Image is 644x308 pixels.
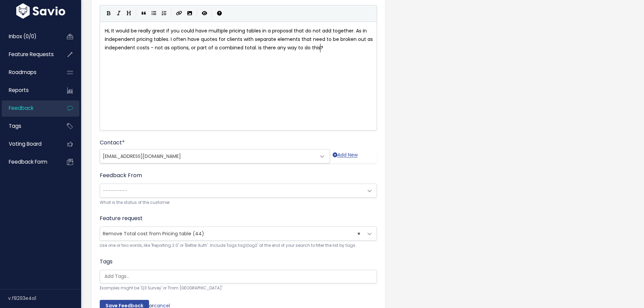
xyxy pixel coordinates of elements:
a: Roadmaps [2,65,56,80]
button: Generic List [149,8,159,19]
span: Feedback form [9,158,47,165]
span: Reports [9,87,29,94]
img: logo-white.9d6f32f41409.svg [15,3,67,19]
button: Heading [124,8,134,19]
label: Feedback From [100,171,142,180]
i: | [212,9,212,18]
button: Toggle Preview [199,8,210,19]
small: Examples might be 'Q3 Survey' or 'From [GEOGRAPHIC_DATA]' [100,285,377,292]
label: Feature request [100,214,143,222]
span: Feature Requests [9,51,54,58]
div: v.f8293e4a1 [8,289,81,307]
a: Feature Requests [2,47,56,62]
a: Voting Board [2,136,56,152]
a: Feedback form [2,154,56,170]
button: Italic [114,8,124,19]
span: Remove Total cost from Pricing table (44) [100,227,363,240]
span: Feedback [9,104,33,112]
button: Import an image [185,8,195,19]
label: Contact [100,139,125,147]
span: Tags [9,122,21,129]
span: × [357,227,360,240]
span: Hi, It would be really great if you could have multiple pricing tables in a proposal that do not ... [105,27,374,51]
a: Add New [333,151,358,163]
span: Inbox (0/0) [9,33,37,40]
span: [EMAIL_ADDRESS][DOMAIN_NAME] [103,153,181,160]
span: Remove Total cost from Pricing table (44) [103,230,204,237]
button: Quote [139,8,149,19]
i: | [171,9,172,18]
a: Tags [2,118,56,134]
span: info@headoffice.studio [100,149,316,163]
span: Remove Total cost from Pricing table (44) [100,227,377,241]
span: Roadmaps [9,69,37,76]
i: | [197,9,197,18]
a: Reports [2,82,56,98]
label: Tags [100,258,113,266]
span: --------- [103,187,127,194]
a: Feedback [2,100,56,116]
button: Numbered List [159,8,169,19]
small: Use one or two words, like 'Reporting 2.0' or 'Better Auth'. Include 'tags:tag1,tag2' at the end ... [100,242,377,249]
button: Bold [103,8,114,19]
button: Create Link [174,8,185,19]
input: Add Tags... [102,273,378,280]
span: info@headoffice.studio [100,149,330,163]
span: Voting Board [9,140,42,147]
small: What is the status of the customer [100,199,377,206]
i: | [136,9,137,18]
button: Markdown Guide [214,8,224,19]
a: Inbox (0/0) [2,29,56,44]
